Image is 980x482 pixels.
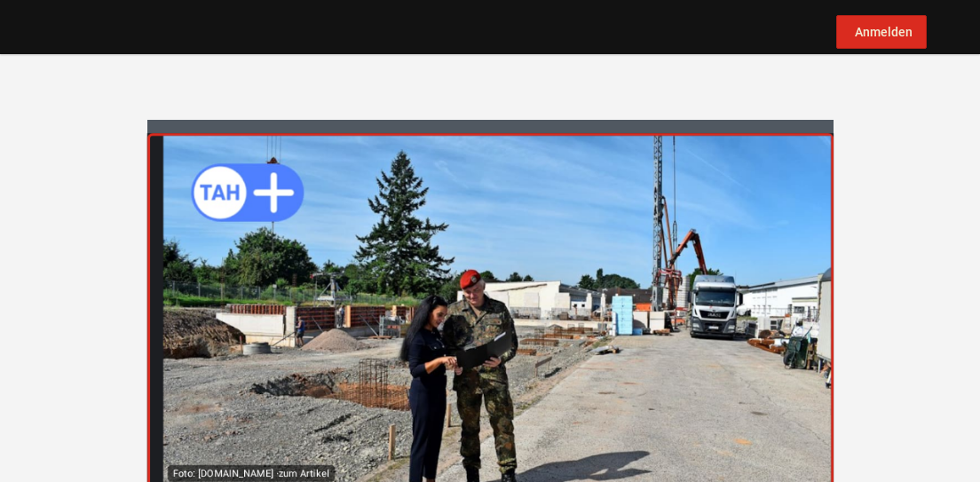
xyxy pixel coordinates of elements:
[855,25,913,39] span: Anmelden
[836,15,927,49] button: Anmelden
[279,468,329,479] span: zum Artikel
[168,465,335,482] div: Foto: [DOMAIN_NAME] ·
